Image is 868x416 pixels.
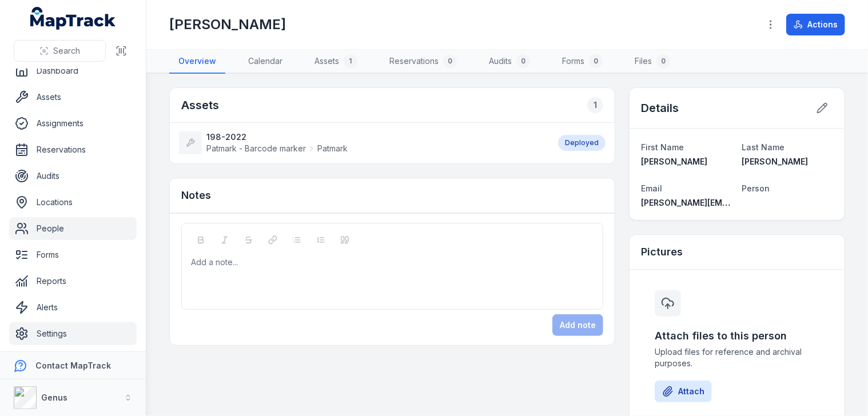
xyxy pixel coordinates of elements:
a: Overview [169,50,225,74]
a: Dashboard [9,59,137,82]
span: Email [641,183,662,193]
strong: Genus [41,393,67,402]
a: Files0 [626,50,679,74]
span: Person [742,183,770,193]
span: Upload files for reference and archival purposes. [655,346,819,369]
a: Alerts [9,296,137,319]
h2: Assets [181,97,219,113]
a: Audits [9,165,137,187]
a: Reports [9,270,137,293]
button: Search [14,40,106,62]
strong: Contact MapTrack [35,361,111,370]
span: [PERSON_NAME] [742,157,808,166]
h1: [PERSON_NAME] [169,15,286,34]
a: Assets1 [305,50,367,74]
h3: Notes [181,187,211,203]
span: Search [53,45,80,57]
div: 1 [344,54,357,68]
button: Attach [655,381,712,402]
strong: 198-2022 [206,131,348,143]
a: Locations [9,191,137,214]
a: Reservations [9,138,137,161]
a: Assignments [9,112,137,135]
a: Settings [9,322,137,345]
a: Forms0 [553,50,612,74]
a: Calendar [239,50,292,74]
a: Assets [9,86,137,109]
h3: Pictures [641,244,683,260]
span: Patmark - Barcode marker [206,143,306,154]
button: Actions [786,14,845,35]
a: Forms [9,243,137,266]
span: [PERSON_NAME] [641,157,707,166]
a: Reservations0 [380,50,466,74]
div: Deployed [558,135,606,151]
a: People [9,217,137,240]
div: 0 [589,54,603,68]
span: Patmark [317,143,348,154]
h3: Attach files to this person [655,328,819,344]
h2: Details [641,100,679,116]
a: 198-2022Patmark - Barcode markerPatmark [179,131,547,154]
div: 0 [443,54,457,68]
div: 0 [656,54,670,68]
div: 1 [587,97,603,113]
span: First Name [641,142,684,152]
a: Audits0 [480,50,539,74]
a: MapTrack [30,7,116,30]
div: 0 [516,54,530,68]
span: Last Name [742,142,785,152]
